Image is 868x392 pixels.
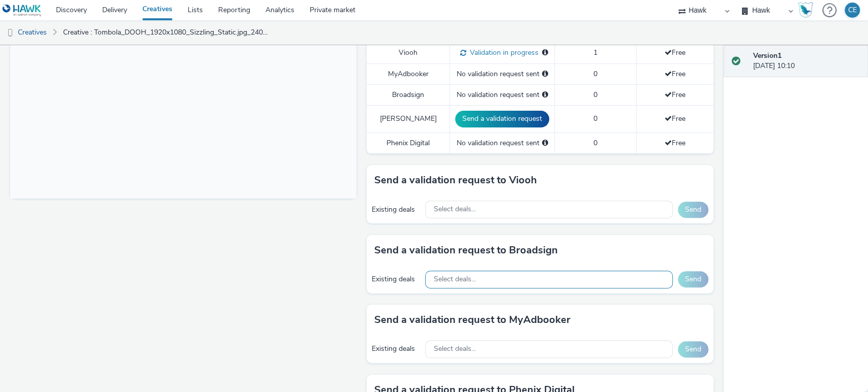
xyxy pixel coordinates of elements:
[665,90,685,100] span: Free
[3,4,42,17] img: undefined Logo
[593,69,597,79] span: 0
[455,111,549,127] button: Send a validation request
[678,341,708,357] button: Send
[593,90,597,100] span: 0
[433,345,475,353] span: Select deals...
[542,90,548,100] div: Please select a deal below and click on Send to send a validation request to Broadsign.
[433,275,475,284] span: Select deals...
[665,138,685,148] span: Free
[367,106,450,133] td: [PERSON_NAME]
[798,2,817,18] a: Hawk Academy
[367,63,450,84] td: MyAdbooker
[5,28,15,38] img: dooh
[367,84,450,105] td: Broadsign
[593,48,597,57] span: 1
[593,114,597,123] span: 0
[848,3,857,18] div: CE
[455,69,549,79] div: No validation request sent
[678,271,708,287] button: Send
[433,205,475,214] span: Select deals...
[374,173,537,188] h3: Send a validation request to Viooh
[542,138,548,148] div: Please select a deal below and click on Send to send a validation request to Phenix Digital.
[372,205,420,215] div: Existing deals
[665,48,685,57] span: Free
[367,42,450,63] td: Viooh
[753,51,782,60] strong: Version 1
[665,114,685,123] span: Free
[367,133,450,153] td: Phenix Digital
[372,344,420,354] div: Existing deals
[798,2,813,18] img: Hawk Academy
[88,31,259,127] img: Advertisement preview
[372,274,420,284] div: Existing deals
[753,51,860,72] div: [DATE] 10:10
[665,69,685,79] span: Free
[58,20,275,45] a: Creative : Tombola_DOOH_1920x1080_Sizzling_Static.jpg_24072025
[455,90,549,100] div: No validation request sent
[374,243,558,258] h3: Send a validation request to Broadsign
[466,48,538,57] span: Validation in progress
[542,69,548,79] div: Please select a deal below and click on Send to send a validation request to MyAdbooker.
[593,138,597,148] span: 0
[455,138,549,148] div: No validation request sent
[678,202,708,218] button: Send
[374,312,571,328] h3: Send a validation request to MyAdbooker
